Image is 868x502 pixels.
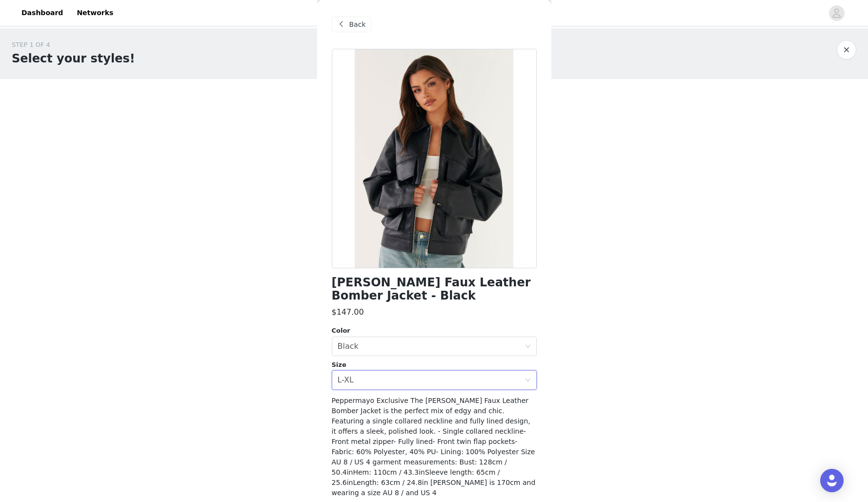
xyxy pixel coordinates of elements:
a: Networks [71,2,119,24]
div: L-XL [338,371,354,389]
div: STEP 1 OF 4 [12,40,135,50]
a: Dashboard [16,2,69,24]
h3: $147.00 [332,306,364,318]
span: Peppermayo Exclusive The [PERSON_NAME] Faux Leather Bomber Jacket is the perfect mix of edgy and ... [332,397,536,497]
div: Black [338,337,359,356]
div: avatar [832,5,841,21]
span: Back [349,20,366,30]
h1: Select your styles! [12,50,135,67]
div: Open Intercom Messenger [820,469,844,492]
div: Color [332,326,537,336]
h1: [PERSON_NAME] Faux Leather Bomber Jacket - Black [332,276,537,302]
div: Size [332,360,537,370]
